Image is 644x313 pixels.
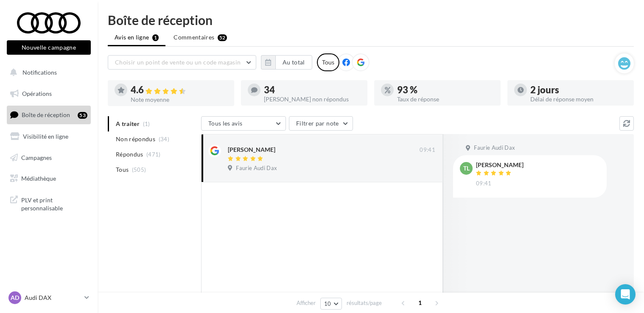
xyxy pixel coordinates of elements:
span: Visibilité en ligne [23,133,68,140]
button: Tous les avis [201,116,286,131]
span: 09:41 [476,180,492,187]
button: Au total [261,55,312,70]
span: Tous [116,165,129,174]
div: 52 [218,34,227,41]
div: 53 [78,112,87,119]
span: AD [11,293,19,302]
span: Campagnes [21,154,52,161]
button: 10 [320,298,342,310]
button: Notifications [5,64,89,81]
span: 1 [413,296,427,310]
span: Notifications [22,69,57,76]
a: Médiathèque [5,170,92,187]
div: [PERSON_NAME] non répondus [264,96,361,102]
div: Note moyenne [131,97,227,103]
a: AD Audi DAX [7,290,91,306]
div: 93 % [397,85,494,95]
span: Tous les avis [208,120,243,127]
span: (505) [132,166,146,173]
span: Opérations [22,90,52,97]
div: [PERSON_NAME] [228,145,275,154]
span: résultats/page [347,299,382,307]
button: Au total [275,55,312,70]
span: PLV et print personnalisable [21,194,87,212]
span: Non répondus [116,135,155,143]
div: 34 [264,85,361,95]
a: Boîte de réception53 [5,106,92,124]
div: 2 jours [530,85,627,95]
div: 4.6 [131,85,227,95]
a: PLV et print personnalisable [5,191,92,216]
span: (34) [159,136,169,143]
span: 10 [324,300,331,307]
span: Médiathèque [21,175,56,182]
div: Tous [317,53,339,71]
a: Opérations [5,85,92,103]
div: [PERSON_NAME] [476,162,524,168]
span: Répondus [116,150,143,159]
span: TL [463,164,470,173]
button: Nouvelle campagne [7,40,91,55]
div: Open Intercom Messenger [615,284,636,305]
button: Filtrer par note [289,116,353,131]
span: 09:41 [420,146,435,154]
span: Commentaires [174,33,214,42]
p: Audi DAX [25,293,81,302]
a: Visibilité en ligne [5,128,92,145]
span: (471) [146,151,161,158]
button: Choisir un point de vente ou un code magasin [108,55,256,70]
span: Afficher [297,299,316,307]
div: Boîte de réception [108,14,634,26]
span: Faurie Audi Dax [474,144,515,152]
span: Faurie Audi Dax [236,165,277,172]
div: Délai de réponse moyen [530,96,627,102]
a: Campagnes [5,149,92,167]
span: Choisir un point de vente ou un code magasin [115,59,241,66]
span: Boîte de réception [22,111,70,118]
div: Taux de réponse [397,96,494,102]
